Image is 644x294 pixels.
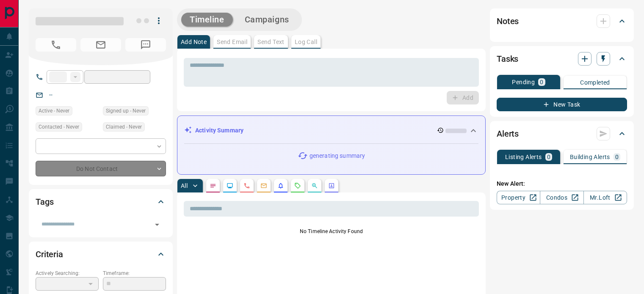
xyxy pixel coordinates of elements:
span: Claimed - Never [106,123,142,131]
h2: Notes [497,14,519,28]
div: Tags [36,192,166,212]
h2: Tasks [497,52,518,66]
p: generating summary [310,151,365,160]
p: Actively Searching: [36,269,99,277]
p: Completed [580,80,610,85]
p: All [181,183,188,189]
p: Listing Alerts [505,154,542,160]
div: Tasks [497,49,627,69]
a: -- [49,91,53,98]
p: 0 [615,154,619,160]
svg: Lead Browsing Activity [227,182,233,189]
p: 0 [540,79,543,85]
svg: Requests [294,182,301,189]
div: Alerts [497,124,627,144]
div: Notes [497,11,627,31]
a: Mr.Loft [583,191,627,204]
a: Property [497,191,540,204]
p: Timeframe: [103,269,166,277]
svg: Agent Actions [328,182,335,189]
button: New Task [497,98,627,111]
p: Pending [512,79,535,85]
svg: Opportunities [311,182,318,189]
button: Open [151,219,163,231]
svg: Emails [260,182,267,189]
p: Add Note [181,39,207,45]
span: No Number [125,38,166,52]
span: No Email [80,38,121,52]
h2: Criteria [36,247,63,261]
p: No Timeline Activity Found [184,228,479,235]
p: 0 [547,154,550,160]
svg: Notes [210,182,216,189]
h2: Alerts [497,127,519,140]
span: No Number [36,38,76,52]
h2: Tags [36,195,53,209]
a: Condos [540,191,583,204]
svg: Calls [243,182,250,189]
div: Criteria [36,244,166,264]
div: Activity Summary [184,123,478,138]
p: Building Alerts [570,154,610,160]
svg: Listing Alerts [277,182,284,189]
button: Campaigns [236,13,298,27]
span: Active - Never [39,107,69,115]
button: Timeline [181,13,233,27]
span: Signed up - Never [106,107,146,115]
div: Do Not Contact [36,161,166,176]
span: Contacted - Never [39,123,79,131]
p: Activity Summary [195,126,243,135]
p: New Alert: [497,179,627,188]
